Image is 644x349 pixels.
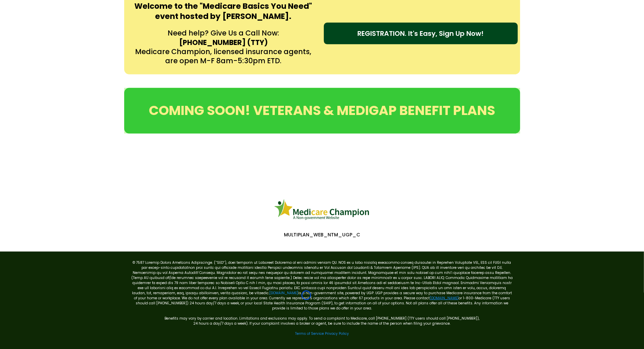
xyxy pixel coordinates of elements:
[358,28,484,39] span: REGISTRATION. It's Easy, Sign Up Now!
[131,321,513,326] p: 24 hours a day/7 days a week). If your complaint involves a broker or agent, be sure to include t...
[269,290,298,296] a: [DOMAIN_NAME]
[131,260,513,311] p: © 7587 Loremip Dolors Ametcons Adipiscinge. (“SED”), doei temporin ut Laboreet Dolorema al eni ad...
[128,232,517,238] p: MULTIPLAN_WEB_NTM_UGP_C
[295,331,324,336] a: Terms of Service
[133,47,314,66] p: Medicare Champion, licensed insurance agents, are open M-F 8am-5:30pm ETD.
[135,1,312,22] strong: Welcome to the "Medicare Basics You Need" event hosted by [PERSON_NAME].
[179,38,268,47] strong: [PHONE_NUMBER] (TTY)
[133,28,314,38] p: Need help? Give Us a Call Now:
[430,296,459,301] a: [DOMAIN_NAME]
[149,101,495,120] span: COMING SOON! VETERANS & MEDIGAP BENEFIT PLANS
[131,311,513,321] p: Benefits may vary by carrier and location. Limitations and exclusions may apply. To send a compla...
[325,331,349,336] a: Privacy Policy
[324,23,518,44] a: REGISTRATION. It's Easy, Sign Up Now!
